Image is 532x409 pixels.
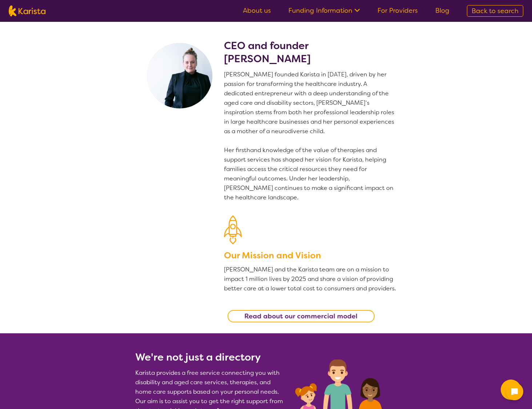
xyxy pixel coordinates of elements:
span: Back to search [472,7,519,15]
h2: We're not just a directory [135,351,287,364]
button: Channel Menu [501,380,521,400]
h2: CEO and founder [PERSON_NAME] [224,39,397,65]
a: Funding Information [288,6,360,15]
p: [PERSON_NAME] founded Karista in [DATE], driven by her passion for transforming the healthcare in... [224,70,397,202]
a: Back to search [467,5,523,17]
a: For Providers [377,6,418,15]
h3: Our Mission and Vision [224,249,397,262]
p: [PERSON_NAME] and the Karista team are on a mission to impact 1 million lives by 2025 and share a... [224,265,397,293]
a: Blog [435,6,449,15]
img: Our Mission [224,215,242,244]
b: Read about our commercial model [244,312,357,321]
img: Karista logo [9,5,45,16]
a: About us [243,6,271,15]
